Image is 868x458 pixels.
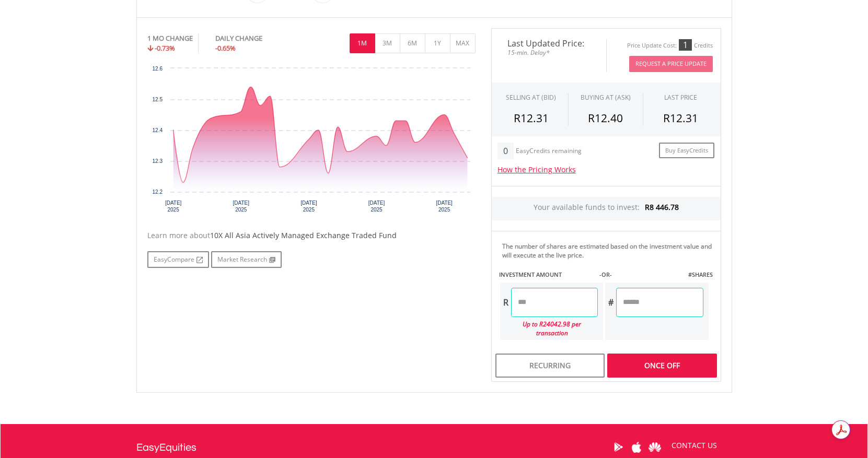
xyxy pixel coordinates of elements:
[210,230,397,240] span: 10X All Asia Actively Managed Exchange Traded Fund
[368,200,385,213] text: [DATE] 2025
[152,66,163,72] text: 12.6
[605,288,616,317] div: #
[497,165,576,174] a: How the Pricing Works
[152,127,163,133] text: 12.4
[607,354,716,378] div: Once Off
[147,63,476,220] div: Chart. Highcharts interactive chart.
[425,33,450,53] button: 1Y
[152,189,163,195] text: 12.2
[497,143,514,159] div: 0
[152,97,163,102] text: 12.5
[663,111,698,125] span: R12.31
[514,111,549,125] span: R12.31
[375,33,400,53] button: 3M
[147,251,209,268] a: EasyCompare
[688,271,713,279] label: #SHARES
[516,147,582,156] div: EasyCredits remaining
[450,33,476,53] button: MAX
[215,33,297,43] div: DAILY CHANGE
[645,202,679,212] span: R8 446.78
[500,39,598,48] span: Last Updated Price:
[664,93,697,102] div: LAST PRICE
[147,63,476,220] svg: Interactive chart
[502,242,716,260] div: The number of shares are estimated based on the investment value and will execute at the live price.
[588,111,623,125] span: R12.40
[599,271,612,279] label: -OR-
[659,143,714,159] a: Buy EasyCredits
[499,271,562,279] label: INVESTMENT AMOUNT
[300,200,317,213] text: [DATE] 2025
[495,354,605,378] div: Recurring
[147,33,193,43] div: 1 MO CHANGE
[436,200,453,213] text: [DATE] 2025
[350,33,375,53] button: 1M
[215,43,236,53] span: -0.65%
[233,200,249,213] text: [DATE] 2025
[679,39,692,51] div: 1
[211,251,282,268] a: Market Research
[506,93,556,102] div: SELLING AT (BID)
[155,43,175,53] span: -0.73%
[627,42,677,50] div: Price Update Cost:
[165,200,181,213] text: [DATE] 2025
[500,288,511,317] div: R
[492,197,721,220] div: Your available funds to invest:
[400,33,425,53] button: 6M
[500,48,598,57] span: 15-min. Delay*
[147,230,476,241] div: Learn more about
[694,42,713,50] div: Credits
[152,158,163,164] text: 12.3
[581,93,631,102] span: BUYING AT (ASK)
[629,56,713,72] button: Request A Price Update
[500,317,598,340] div: Up to R24042.98 per transaction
